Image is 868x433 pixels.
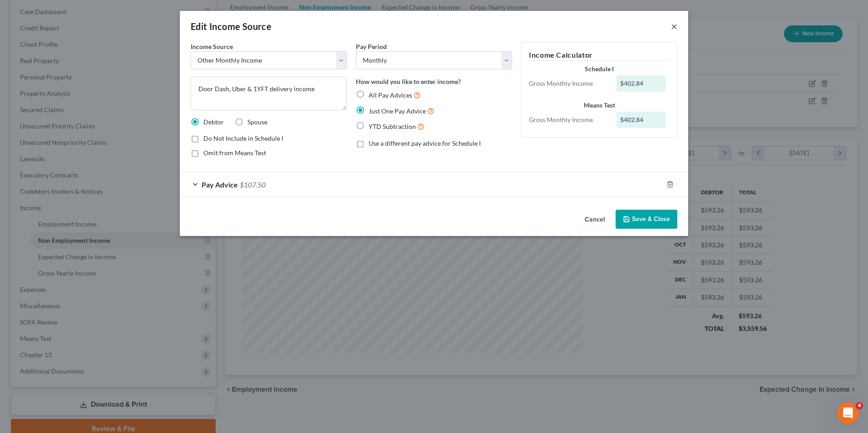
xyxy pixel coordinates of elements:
span: Omit from Means Test [203,149,266,157]
span: Income Source [191,43,233,50]
div: Means Test [529,101,670,110]
label: How would you like to enter income? [356,77,461,86]
span: Pay Advice [202,180,238,189]
div: $402.84 [616,75,666,92]
iframe: Intercom live chat [837,402,859,424]
button: Save & Close [616,210,677,229]
span: Do Not Include in Schedule I [203,134,283,142]
span: $107.50 [240,180,266,189]
button: × [671,21,677,32]
div: Gross Monthly Income [524,115,612,124]
h5: Income Calculator [529,49,670,61]
div: Gross Monthly Income [524,79,612,88]
span: All Pay Advices [369,91,412,99]
button: Cancel [577,211,612,229]
span: Spouse [247,118,267,126]
span: 4 [856,402,863,409]
div: Schedule I [529,64,670,74]
span: Use a different pay advice for Schedule I [369,139,481,147]
span: YTD Subtraction [369,123,416,130]
div: $402.84 [616,112,666,128]
label: Pay Period [356,42,387,51]
div: Edit Income Source [191,20,271,33]
span: Just One Pay Advice [369,107,426,115]
span: Debtor [203,118,224,126]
